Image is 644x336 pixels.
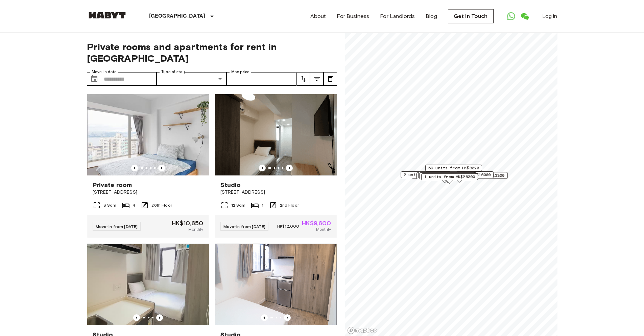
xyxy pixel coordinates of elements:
[280,202,299,208] span: 2nd Floor
[131,165,138,171] button: Previous image
[215,94,337,238] a: Marketing picture of unit HK_01-067-001-01Previous imagePrevious imageStudio[STREET_ADDRESS]12 Sq...
[421,173,478,184] div: Map marker
[133,314,140,321] button: Previous image
[188,226,203,232] span: Monthly
[412,172,507,183] div: Map marker
[220,189,331,196] span: [STREET_ADDRESS]
[93,181,132,189] span: Private room
[415,172,504,178] span: 11 units from [GEOGRAPHIC_DATA]$13300
[93,189,204,196] span: [STREET_ADDRESS]
[426,12,437,20] a: Blog
[133,202,135,208] span: 4
[158,165,165,171] button: Previous image
[296,72,310,86] button: tune
[151,202,172,208] span: 26th Floor
[277,223,299,229] span: HK$12,000
[448,9,494,23] a: Get in Touch
[425,165,482,175] div: Map marker
[420,172,477,183] div: Map marker
[404,172,491,178] span: 2 units from [GEOGRAPHIC_DATA]$16000
[87,94,209,238] a: Marketing picture of unit HK-01-028-001-02Previous imagePrevious imagePrivate room[STREET_ADDRESS...
[161,69,185,75] label: Type of stay
[316,226,331,232] span: Monthly
[87,244,209,325] img: Marketing picture of unit HK-01-067-008-01
[380,12,415,20] a: For Landlords
[261,314,268,321] button: Previous image
[231,69,249,75] label: Max price
[428,165,479,171] span: 69 units from HK$8320
[87,41,337,64] span: Private rooms and apartments for rent in [GEOGRAPHIC_DATA]
[324,72,337,86] button: tune
[149,12,206,20] p: [GEOGRAPHIC_DATA]
[347,327,377,334] a: Mapbox logo
[259,165,266,171] button: Previous image
[215,244,337,325] img: Marketing picture of unit HK-01-067-030-01
[286,165,293,171] button: Previous image
[310,12,326,20] a: About
[337,12,369,20] a: For Business
[416,172,473,183] div: Map marker
[542,12,557,20] a: Log in
[172,220,203,226] span: HK$10,650
[401,171,494,182] div: Map marker
[92,69,117,75] label: Move-in date
[156,314,163,321] button: Previous image
[87,12,127,19] img: Habyt
[284,314,291,321] button: Previous image
[88,72,101,86] button: Choose date
[302,220,331,226] span: HK$9,600
[103,202,117,208] span: 8 Sqm
[262,202,263,208] span: 1
[231,202,246,208] span: 12 Sqm
[419,172,476,183] div: Map marker
[518,9,531,23] a: Open WeChat
[422,173,473,179] span: 1 units from HK$11450
[418,171,475,182] div: Map marker
[418,172,475,182] div: Map marker
[215,94,337,175] img: Marketing picture of unit HK_01-067-001-01
[310,72,324,86] button: tune
[220,181,241,189] span: Studio
[96,224,138,229] span: Move-in from [DATE]
[504,9,518,23] a: Open WhatsApp
[223,224,266,229] span: Move-in from [DATE]
[421,172,472,178] span: 1 units from HK$22000
[424,174,475,180] span: 1 units from HK$26300
[87,94,209,175] img: Marketing picture of unit HK-01-028-001-02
